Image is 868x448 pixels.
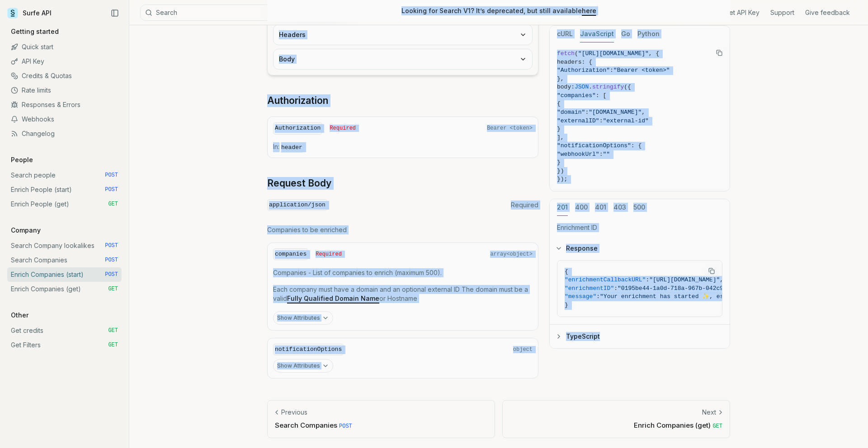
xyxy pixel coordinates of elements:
span: "enrichmentID" [565,285,614,292]
p: Enrich Companies (get) [510,420,722,430]
button: Collapse Sidebar [108,6,122,20]
button: 400 [575,199,588,216]
button: 201 [557,199,568,216]
span: "" [603,151,610,158]
span: GET [712,423,722,429]
span: GET [108,285,118,293]
button: Go [621,26,630,42]
button: Show Attributes [273,359,333,373]
a: Authorization [267,94,328,107]
span: array<object> [490,251,533,258]
span: POST [339,423,352,429]
p: Next [702,408,716,417]
span: stringify [592,84,624,90]
span: { [557,100,561,107]
button: Show Attributes [273,311,333,325]
a: Credits & Quotas [7,69,122,83]
span: }); [557,176,567,182]
span: : [585,109,589,116]
span: }, [557,75,564,82]
p: Previous [281,408,307,417]
span: GET [108,341,118,349]
span: "domain" [557,109,585,116]
a: Support [770,8,794,17]
span: headers: { [557,59,592,65]
span: "message" [565,293,596,300]
p: Search Companies [275,420,487,430]
a: Enrich Companies (start) POST [7,267,122,282]
button: 403 [613,199,626,216]
span: ({ [624,84,631,90]
span: "enrichmentCallbackURL" [565,276,646,283]
span: Required [511,201,538,210]
span: Required [330,125,356,132]
span: : { [631,142,642,149]
span: "companies" [557,92,596,99]
span: POST [105,172,118,179]
span: : [599,117,603,124]
span: "Authorization" [557,67,610,74]
a: Give feedback [805,8,850,17]
span: Bearer <token> [487,125,533,132]
div: Response [550,260,730,325]
span: POST [105,186,118,193]
span: "[DOMAIN_NAME]" [589,109,642,116]
button: 401 [595,199,606,216]
span: ], [557,134,564,141]
span: , [642,109,645,116]
span: fetch [557,50,575,57]
code: companies [273,248,308,261]
a: API Key [7,54,122,69]
a: Rate limits [7,83,122,98]
code: header [279,142,304,153]
span: POST [105,242,118,249]
a: Get credits GET [7,323,122,338]
span: : [614,285,618,292]
a: here [582,7,596,14]
a: Fully Qualified Domain Name [287,294,379,302]
a: Surfe API [7,6,52,20]
button: cURL [557,26,573,42]
code: notificationOptions [273,344,344,356]
span: POST [105,257,118,264]
a: Get API Key [725,8,759,17]
span: : [646,276,649,283]
span: , { [649,50,659,57]
a: Request Body [267,177,331,190]
p: Company [7,226,44,235]
a: Get Filters GET [7,338,122,352]
span: }) [557,168,564,174]
span: POST [105,271,118,278]
a: Search Companies POST [7,253,122,267]
a: PreviousSearch Companies POST [267,400,495,438]
code: Authorization [273,122,322,135]
span: : [596,293,600,300]
span: } [557,126,561,132]
span: : [ [596,92,606,99]
span: "external-id" [603,117,648,124]
span: "Your enrichment has started ✨, estimated time: 2 seconds." [600,293,811,300]
a: Search people POST [7,168,122,182]
p: Getting started [7,27,62,36]
button: JavaScript [580,26,614,42]
a: Search Company lookalikes POST [7,238,122,253]
a: Enrich People (start) POST [7,182,122,197]
button: Copy Text [712,46,726,60]
p: Companies - List of companies to enrich (maximum 500). [273,268,533,277]
span: JSON [575,84,589,90]
button: Copy Text [705,264,718,278]
span: "[URL][DOMAIN_NAME]" [649,276,720,283]
a: Enrich Companies (get) GET [7,282,122,296]
button: Response [550,237,730,260]
span: } [557,159,561,166]
span: "webhookUrl" [557,151,599,158]
a: Enrich People (get) GET [7,197,122,211]
p: People [7,155,37,164]
span: ( [575,50,578,57]
a: Webhooks [7,112,122,126]
span: body: [557,84,575,90]
span: "notificationOptions" [557,142,631,149]
p: Companies to be enriched [267,225,538,234]
a: Changelog [7,126,122,141]
span: GET [108,327,118,334]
